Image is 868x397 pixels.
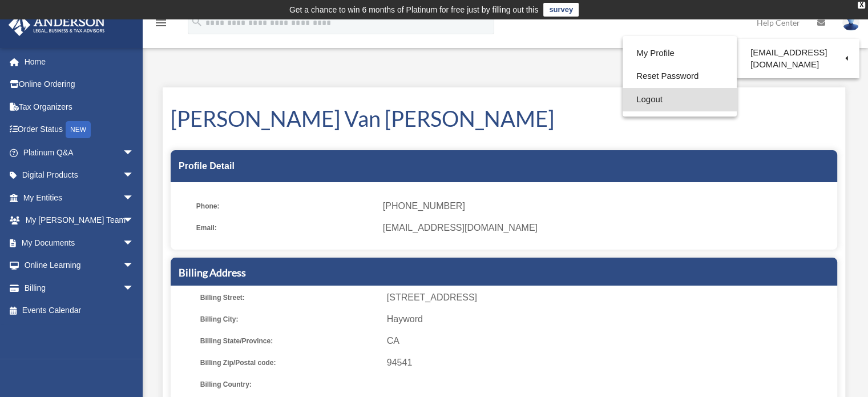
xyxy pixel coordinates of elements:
span: Billing Street: [200,290,379,306]
a: Online Learningarrow_drop_down [8,254,151,277]
span: [PHONE_NUMBER] [383,198,829,214]
span: Email: [196,220,375,236]
span: arrow_drop_down [123,209,146,232]
a: survey [543,3,579,17]
i: search [191,15,203,28]
div: Get a chance to win 6 months of Platinum for free just by filling out this [289,3,539,17]
span: [STREET_ADDRESS] [387,290,833,306]
span: CA [387,333,833,349]
a: Home [8,50,151,73]
img: User Pic [842,14,859,31]
div: Profile Detail [171,150,837,182]
i: menu [154,16,168,30]
a: Online Ordering [8,73,151,96]
a: Order StatusNEW [8,118,151,142]
div: NEW [66,121,91,138]
a: Billingarrow_drop_down [8,276,151,299]
a: Events Calendar [8,299,151,322]
a: Logout [623,88,737,111]
div: close [858,2,865,9]
span: Billing Country: [200,376,379,392]
h5: Billing Address [179,266,829,280]
a: My Documentsarrow_drop_down [8,231,151,254]
span: Phone: [196,198,375,214]
span: arrow_drop_down [123,141,146,165]
span: arrow_drop_down [123,276,146,300]
span: arrow_drop_down [123,231,146,255]
a: My Entitiesarrow_drop_down [8,186,151,209]
span: Billing Zip/Postal code: [200,355,379,371]
span: 94541 [387,355,833,371]
a: [EMAIL_ADDRESS][DOMAIN_NAME] [737,42,859,75]
span: arrow_drop_down [123,164,146,187]
span: [EMAIL_ADDRESS][DOMAIN_NAME] [383,220,829,236]
a: My [PERSON_NAME] Teamarrow_drop_down [8,209,151,232]
a: Digital Productsarrow_drop_down [8,164,151,187]
span: arrow_drop_down [123,254,146,278]
img: Anderson Advisors Platinum Portal [5,14,108,36]
a: Platinum Q&Aarrow_drop_down [8,141,151,164]
span: arrow_drop_down [123,186,146,210]
span: Billing State/Province: [200,333,379,349]
span: Hayword [387,311,833,327]
a: Tax Organizers [8,95,151,118]
a: menu [154,20,168,30]
a: My Profile [623,42,737,65]
a: Reset Password [623,65,737,88]
h1: [PERSON_NAME] Van [PERSON_NAME] [171,103,837,134]
span: Billing City: [200,311,379,327]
